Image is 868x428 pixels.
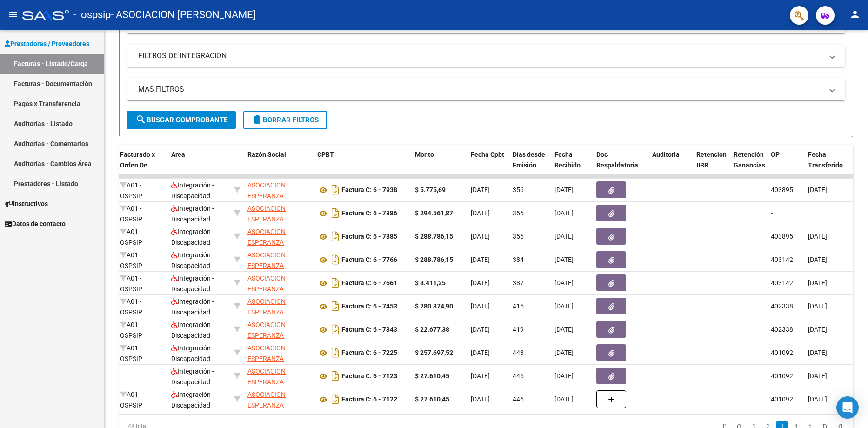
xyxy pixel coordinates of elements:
strong: $ 5.775,69 [415,186,446,194]
mat-icon: delete [252,114,263,125]
span: [DATE] [808,326,827,333]
span: A01 - OSPSIP [120,298,142,316]
span: [DATE] [471,209,490,217]
span: 403895 [771,233,793,240]
strong: Factura C: 6 - 7938 [341,187,397,194]
strong: Factura C: 6 - 7225 [341,349,397,357]
span: 356 [513,186,524,194]
div: 30618272288 [247,203,310,223]
span: A01 - OSPSIP [120,391,142,409]
span: 446 [513,372,524,380]
span: ASOCIACION ESPERANZA [247,205,286,223]
strong: Factura C: 6 - 7123 [341,373,397,380]
span: - ospsip [73,5,111,25]
div: 30618272288 [247,273,310,293]
span: ASOCIACION ESPERANZA [247,344,286,362]
span: Fecha Recibido [554,151,581,169]
span: Instructivos [5,199,48,209]
span: 415 [513,302,524,310]
span: [DATE] [471,233,490,240]
span: [DATE] [554,279,574,287]
strong: $ 257.697,52 [415,349,453,356]
span: Integración - Discapacidad [171,274,214,293]
span: Retencion IIBB [696,151,727,169]
span: Integración - Discapacidad [171,228,214,246]
span: Días desde Emisión [513,151,545,169]
mat-icon: menu [7,9,19,20]
datatable-header-cell: Facturado x Orden De [116,145,167,186]
span: A01 - OSPSIP [120,274,142,293]
span: Retención Ganancias [734,151,765,169]
datatable-header-cell: Area [167,145,230,186]
span: Integración - Discapacidad [171,205,214,223]
span: Monto [415,151,434,158]
span: [DATE] [554,395,574,403]
span: Integración - Discapacidad [171,368,214,386]
span: Facturado x Orden De [120,151,155,169]
span: Prestadores / Proveedores [5,39,89,49]
strong: Factura C: 6 - 7885 [341,233,397,241]
datatable-header-cell: Fecha Recibido [551,145,593,186]
span: ASOCIACION ESPERANZA [247,251,286,269]
span: [DATE] [471,279,490,287]
span: [DATE] [471,372,490,380]
span: 443 [513,349,524,356]
span: ASOCIACION ESPERANZA [247,274,286,293]
span: Doc Respaldatoria [596,151,638,169]
span: 401092 [771,395,793,403]
i: Descargar documento [329,206,341,221]
span: Fecha Transferido [808,151,843,169]
i: Descargar documento [329,368,341,383]
span: 403895 [771,186,793,194]
div: 30618272288 [247,320,310,339]
i: Descargar documento [329,182,341,197]
mat-expansion-panel-header: FILTROS DE INTEGRACION [127,45,845,67]
button: Borrar Filtros [243,111,327,129]
datatable-header-cell: Fecha Transferido [804,145,855,186]
span: CPBT [317,151,334,158]
span: ASOCIACION ESPERANZA [247,181,286,200]
span: ASOCIACION ESPERANZA [247,298,286,316]
div: 30618272288 [247,227,310,246]
strong: Factura C: 6 - 7766 [341,256,397,264]
div: 30618272288 [247,296,310,316]
span: A01 - OSPSIP [120,251,142,269]
span: ASOCIACION ESPERANZA [247,228,286,246]
i: Descargar documento [329,322,341,337]
datatable-header-cell: Fecha Cpbt [467,145,509,186]
span: 446 [513,395,524,403]
span: [DATE] [471,256,490,263]
span: [DATE] [808,233,827,240]
span: [DATE] [808,349,827,356]
div: 30618272288 [247,389,310,409]
span: 384 [513,256,524,263]
span: [DATE] [471,326,490,333]
div: 30618272288 [247,180,310,200]
span: [DATE] [808,372,827,380]
i: Descargar documento [329,345,341,360]
span: ASOCIACION ESPERANZA [247,391,286,409]
div: Open Intercom Messenger [836,396,859,419]
span: 356 [513,233,524,240]
datatable-header-cell: CPBT [314,145,411,186]
strong: $ 27.610,45 [415,372,449,380]
mat-expansion-panel-header: MAS FILTROS [127,78,845,100]
span: OP [771,151,780,158]
span: [DATE] [471,186,490,194]
span: [DATE] [554,233,574,240]
datatable-header-cell: Días desde Emisión [509,145,551,186]
mat-panel-title: FILTROS DE INTEGRACION [138,51,823,61]
strong: $ 288.786,15 [415,256,453,263]
span: [DATE] [554,372,574,380]
datatable-header-cell: Doc Respaldatoria [593,145,648,186]
span: 402338 [771,302,793,310]
span: A01 - OSPSIP [120,321,142,339]
span: [DATE] [471,395,490,403]
span: Integración - Discapacidad [171,391,214,409]
span: Area [171,151,185,158]
span: 401092 [771,349,793,356]
span: Integración - Discapacidad [171,298,214,316]
span: [DATE] [808,256,827,263]
strong: Factura C: 6 - 7886 [341,210,397,217]
span: ASOCIACION ESPERANZA [247,368,286,386]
